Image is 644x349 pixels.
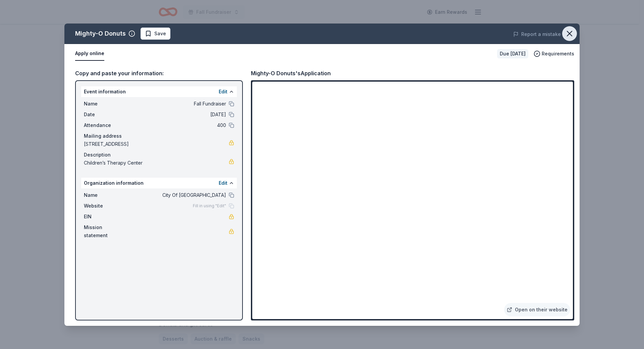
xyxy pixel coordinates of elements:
span: Children’s Therapy Center [84,159,229,167]
div: Mighty-O Donuts's Application [251,69,331,78]
span: Name [84,100,129,108]
span: [DATE] [129,111,226,119]
button: Edit [219,88,227,96]
span: [STREET_ADDRESS] [84,140,229,148]
a: Open on their website [504,303,570,316]
div: Due [DATE] [497,49,528,58]
span: City Of [GEOGRAPHIC_DATA] [129,191,226,199]
div: Description [84,151,234,159]
div: Mighty-O Donuts [75,28,126,39]
span: Fall Fundraiser [129,100,226,108]
div: Organization information [81,178,237,188]
span: Mission statement [84,223,129,239]
span: Requirements [542,50,574,58]
button: Report a mistake [513,30,561,38]
span: Name [84,191,129,199]
span: Attendance [84,121,129,129]
button: Requirements [534,50,574,58]
span: Website [84,202,129,210]
span: EIN [84,213,129,221]
span: Fill in using "Edit" [193,203,226,209]
div: Event information [81,86,237,97]
span: 400 [129,121,226,129]
span: Save [154,30,166,38]
div: Copy and paste your information: [75,69,243,78]
button: Apply online [75,47,104,61]
button: Save [141,28,170,40]
span: Date [84,111,129,119]
div: Mailing address [84,132,234,140]
button: Edit [219,179,227,187]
